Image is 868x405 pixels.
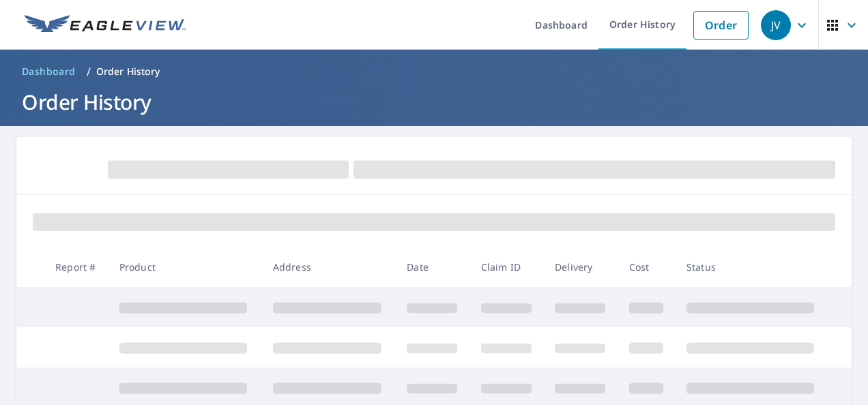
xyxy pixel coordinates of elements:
[618,247,676,287] th: Cost
[22,65,76,78] span: Dashboard
[693,11,749,40] a: Order
[396,247,469,287] th: Date
[25,15,186,35] img: EV Logo
[16,61,852,82] nav: breadcrumb
[16,61,81,82] a: Dashboard
[44,247,108,287] th: Report #
[676,247,829,287] th: Status
[470,247,544,287] th: Claim ID
[16,88,852,116] h1: Order History
[87,63,91,80] li: /
[96,65,160,78] p: Order History
[108,247,262,287] th: Product
[544,247,618,287] th: Delivery
[761,10,791,40] div: JV
[262,247,396,287] th: Address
